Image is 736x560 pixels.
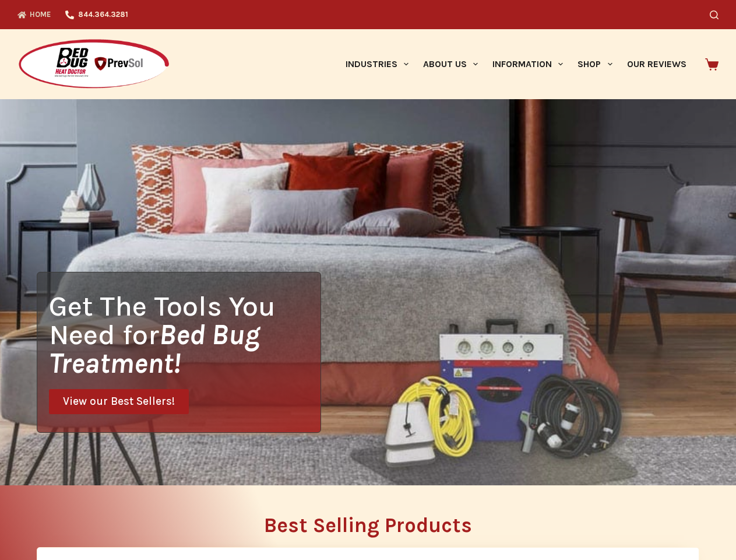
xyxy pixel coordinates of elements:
a: About Us [415,29,485,99]
h2: Best Selling Products [37,515,699,535]
span: View our Best Sellers! [63,396,175,407]
i: Bed Bug Treatment! [49,318,260,380]
img: Prevsol/Bed Bug Heat Doctor [17,38,170,90]
nav: Primary [338,29,693,99]
a: Industries [338,29,415,99]
a: View our Best Sellers! [49,389,189,414]
h1: Get The Tools You Need for [49,292,321,377]
a: Shop [571,29,619,99]
button: Search [710,10,719,19]
a: Our Reviews [619,29,693,99]
a: Information [485,29,571,99]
